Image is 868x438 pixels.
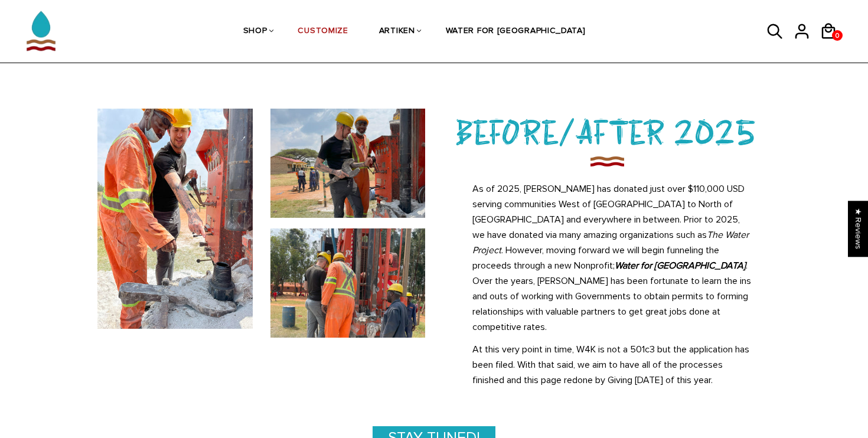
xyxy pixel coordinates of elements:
p: At this very point in time, W4K is not a 501c3 but the application has been filed. With that said... [472,342,752,388]
h3: BEFORE/AFTER 2025 [443,109,771,153]
a: WATER FOR [GEOGRAPHIC_DATA] [446,1,586,63]
img: Untitled-1Artboard_1_copy_4_300x.jpg [270,109,426,218]
div: Click to open Judge.me floating reviews tab [848,201,868,257]
p: As of 2025, [PERSON_NAME] has donated just over $110,000 USD serving communities West of [GEOGRAP... [472,181,752,335]
strong: Water for [GEOGRAPHIC_DATA] [615,260,746,272]
a: SHOP [243,1,267,63]
span: 0 [832,28,843,43]
a: ARTIKEN [379,1,415,63]
img: imgboder_100x.png [589,153,625,169]
a: 0 [832,30,843,41]
a: CUSTOMIZE [298,1,348,63]
img: Untitled-1Artboard_1_copy_400x.jpg [97,109,253,329]
img: Untitled-1Artboard_1_copy_3_300x.jpg [270,228,426,338]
